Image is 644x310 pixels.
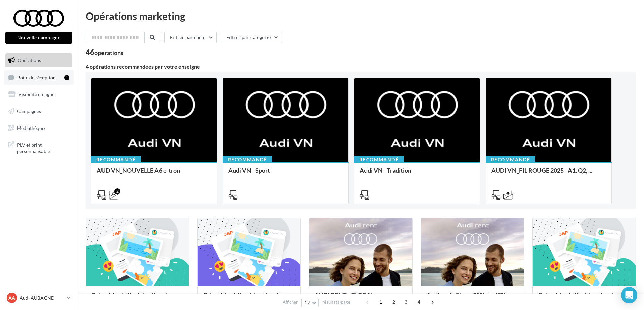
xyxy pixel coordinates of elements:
a: Visibilité en ligne [4,87,74,102]
a: Boîte de réception1 [4,70,74,85]
a: PLV et print personnalisable [4,138,74,158]
span: 12 [304,300,310,305]
button: Nouvelle campagne [5,32,72,44]
div: opérations [94,50,123,56]
div: Recommandé [354,156,404,163]
span: Visibilité en ligne [18,91,54,97]
div: 46 [86,49,123,56]
span: AUD VN_NOUVELLE A6 e-tron [97,167,180,174]
button: Filtrer par catégorie [221,32,282,43]
p: Audi AUBAGNE [20,294,64,301]
span: 3 [401,297,411,307]
span: Calendrier éditorial national : se... [91,291,181,299]
span: 1 [375,297,386,307]
a: Campagnes [4,104,74,118]
span: 2 [388,297,399,307]
span: Boîte de réception [17,74,56,80]
button: 12 [301,298,319,307]
span: Audi VN - Tradition [360,167,411,174]
button: Filtrer par canal [164,32,217,43]
span: AA [8,294,15,301]
span: Médiathèque [17,125,45,131]
span: Calendrier éditorial national : se... [538,291,627,299]
span: 4 [414,297,425,307]
div: 4 opérations recommandées par votre enseigne [86,64,636,69]
span: Audi VN - Sport [228,167,270,174]
div: Recommandé [486,156,535,163]
span: PLV et print personnalisable [17,140,69,155]
span: Opérations [18,57,41,63]
span: Campagnes [17,108,41,114]
div: 1 [64,75,69,80]
div: Opérations marketing [86,11,636,21]
div: Recommandé [91,156,141,163]
div: Recommandé [223,156,272,163]
div: Open Intercom Messenger [621,287,637,303]
span: Afficher [283,299,298,305]
div: 2 [114,188,120,194]
span: Calendrier éditorial national : se... [203,291,292,299]
span: AUDI VN_FIL ROUGE 2025 - A1, Q2, ... [491,167,592,174]
a: AA Audi AUBAGNE [5,291,72,304]
span: résultats/page [322,299,350,305]
a: Médiathèque [4,121,74,135]
a: Opérations [4,53,74,67]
